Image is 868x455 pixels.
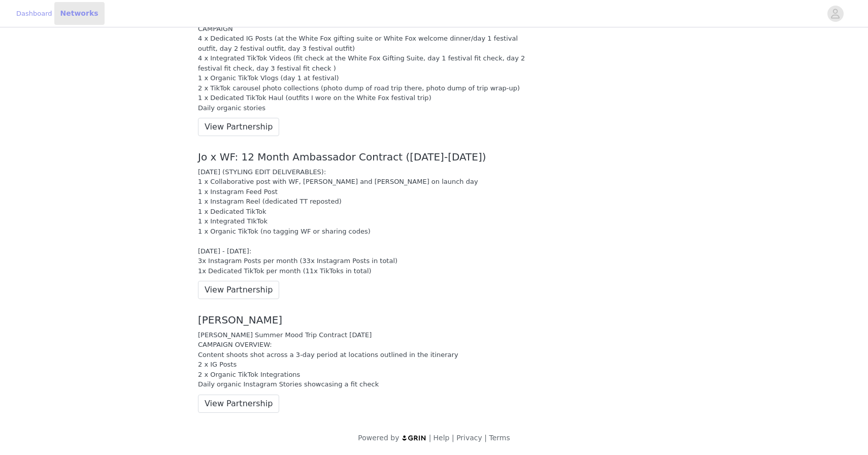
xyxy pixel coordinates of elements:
a: Networks [54,2,105,25]
span: Powered by [358,434,399,442]
div: [PERSON_NAME] Summer Mood Trip Contract [DATE] CAMPAIGN OVERVIEW: Content shoots shot across a 3-... [198,330,670,389]
span: | [429,434,431,442]
a: Privacy [456,434,482,442]
img: logo [402,435,427,441]
a: Dashboard [16,9,52,19]
button: View Partnership [198,281,279,299]
a: Help [433,434,450,442]
button: View Partnership [198,395,279,413]
div: Jo x WF: 12 Month Ambassador Contract ([DATE]-[DATE]) [198,151,670,163]
a: Terms [489,434,510,442]
div: avatar [830,6,840,22]
div: [DATE] (STYLING EDIT DELIVERABLES): 1 x Collaborative post with WF, [PERSON_NAME] and [PERSON_NAM... [198,167,670,276]
div: [PERSON_NAME] [198,314,670,326]
span: | [484,434,487,442]
div: CAMPAIGN 4 x Dedicated IG Posts (at the White Fox gifting suite or White Fox welcome dinner/day 1... [198,24,670,113]
button: View Partnership [198,118,279,136]
span: | [452,434,454,442]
